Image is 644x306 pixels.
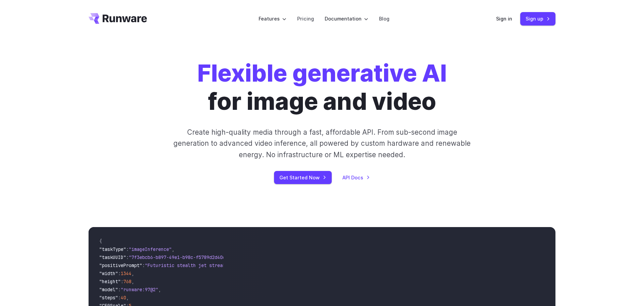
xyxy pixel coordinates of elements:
a: Get Started Now [274,171,332,184]
span: "width" [99,270,118,276]
span: "Futuristic stealth jet streaking through a neon-lit cityscape with glowing purple exhaust" [145,262,389,268]
span: "steps" [99,295,118,301]
span: , [131,278,134,285]
p: Create high-quality media through a fast, affordable API. From sub-second image generation to adv... [173,127,472,160]
span: "taskUUID" [99,254,126,260]
span: 40 [121,295,126,301]
span: , [131,270,134,276]
span: , [126,295,129,301]
h1: for image and video [197,59,447,116]
span: : [118,295,121,301]
strong: Flexible generative AI [197,59,447,87]
span: "runware:97@2" [121,287,158,293]
span: : [142,262,145,268]
label: Features [259,15,286,23]
span: : [118,270,121,276]
span: , [172,246,174,252]
span: { [99,238,102,244]
span: "model" [99,287,118,293]
a: Sign up [520,12,555,25]
span: : [121,278,123,285]
span: : [126,246,129,252]
span: : [126,254,129,260]
span: : [118,287,121,293]
span: "taskType" [99,246,126,252]
span: , [158,287,161,293]
a: Sign in [496,15,512,23]
span: 768 [123,278,131,285]
label: Documentation [325,15,368,23]
span: "imageInference" [129,246,172,252]
span: "positivePrompt" [99,262,142,268]
a: Go to / [89,13,147,24]
a: API Docs [342,174,370,181]
span: "height" [99,278,121,285]
a: Pricing [297,15,314,23]
span: "7f3ebcb6-b897-49e1-b98c-f5789d2d40d7" [129,254,231,260]
span: 1344 [121,270,131,276]
a: Blog [379,15,389,23]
